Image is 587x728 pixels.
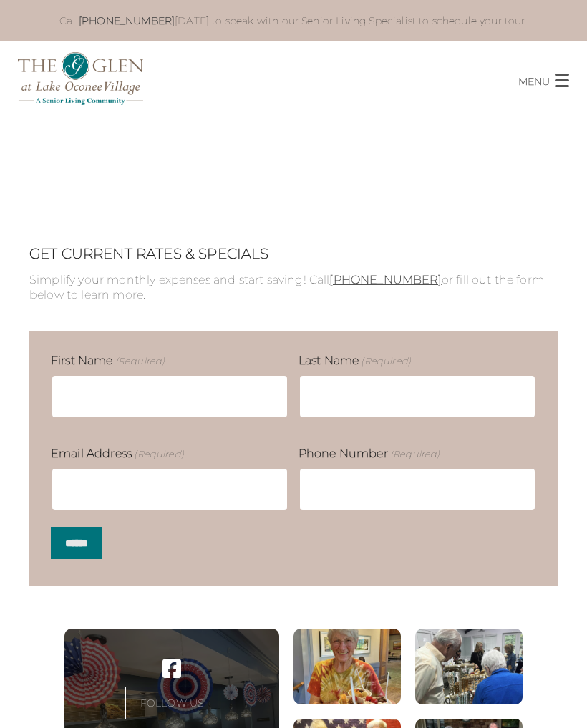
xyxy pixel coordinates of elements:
p: Simplify your monthly expenses and start saving! Call or fill out the form below to learn more. [29,273,558,303]
a: [PHONE_NUMBER] [79,14,175,27]
label: Email Address [51,446,184,462]
img: The Glen Lake Oconee Home [18,52,143,105]
h2: GET CURRENT RATES & SPECIALS [29,245,558,262]
span: (Required) [133,447,184,460]
a: Visit our ' . $platform_name . ' page [162,658,181,679]
p: MENU [518,73,550,89]
button: MENU [518,62,587,89]
span: (Required) [389,447,440,460]
label: First Name [51,353,165,369]
p: Call [DATE] to speak with our Senior Living Specialist to schedule your tour. [44,14,543,27]
span: (Required) [360,354,411,367]
a: [PHONE_NUMBER] [329,273,441,286]
a: FOLLOW US [125,687,218,719]
label: Last Name [299,353,411,369]
span: (Required) [114,354,165,367]
label: Phone Number [299,446,440,462]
